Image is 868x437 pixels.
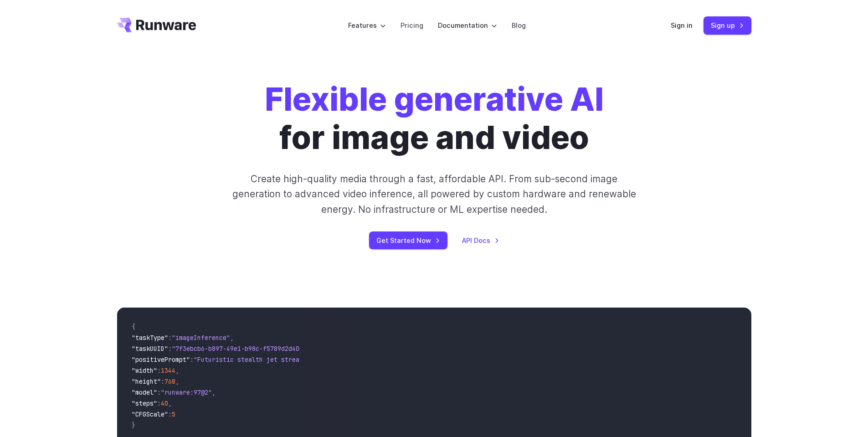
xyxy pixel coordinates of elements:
[132,355,190,364] span: "positivePrompt"
[161,388,212,396] span: "runware:97@2"
[161,399,168,407] span: 40
[212,388,216,396] span: ,
[265,80,604,157] h1: for image and video
[132,323,135,331] span: {
[157,388,161,396] span: :
[117,18,196,32] a: Go to /
[168,334,172,342] span: :
[132,399,157,407] span: "steps"
[172,344,310,353] span: "7f3ebcb6-b897-49e1-b98c-f5789d2d40d7"
[168,344,172,353] span: :
[132,366,157,375] span: "width"
[369,231,447,249] a: Get Started Now
[157,366,161,375] span: :
[348,20,386,31] label: Features
[132,344,168,353] span: "taskUUID"
[704,16,751,34] a: Sign up
[132,334,168,342] span: "taskType"
[161,377,164,386] span: :
[132,410,168,418] span: "CFGScale"
[168,410,172,418] span: :
[190,355,194,364] span: :
[164,377,175,386] span: 768
[161,366,175,375] span: 1344
[438,20,497,31] label: Documentation
[230,334,234,342] span: ,
[401,20,423,31] a: Pricing
[168,399,172,407] span: ,
[512,20,526,31] a: Blog
[671,20,693,31] a: Sign in
[194,355,525,364] span: "Futuristic stealth jet streaking through a neon-lit cityscape with glowing purple exhaust"
[265,80,604,118] strong: Flexible generative AI
[132,377,161,386] span: "height"
[175,366,179,375] span: ,
[172,334,230,342] span: "imageInference"
[132,388,157,396] span: "model"
[175,377,179,386] span: ,
[172,410,175,418] span: 5
[132,421,135,429] span: }
[462,235,499,246] a: API Docs
[157,399,161,407] span: :
[231,171,637,217] p: Create high-quality media through a fast, affordable API. From sub-second image generation to adv...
